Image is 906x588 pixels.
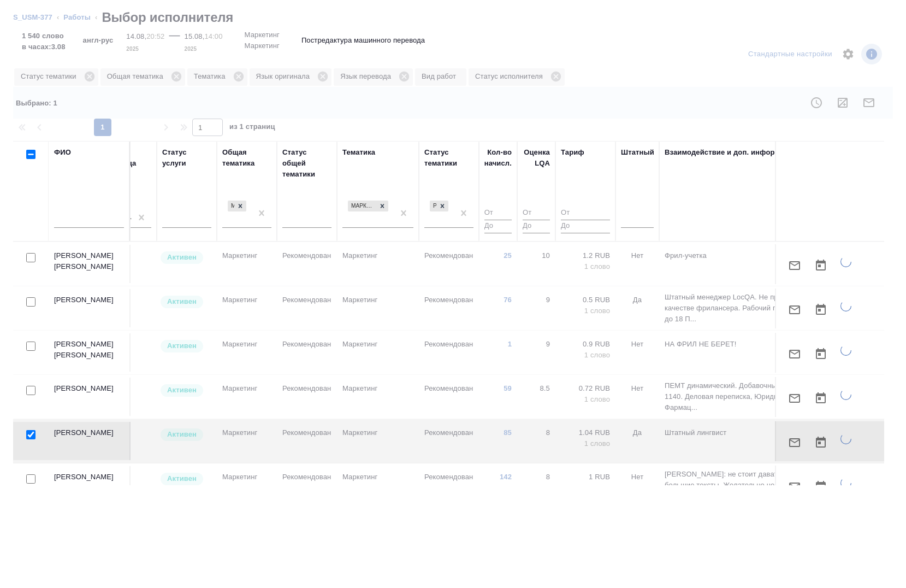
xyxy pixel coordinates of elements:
button: Открыть календарь загрузки [808,385,834,411]
input: От [484,207,512,220]
button: Открыть календарь загрузки [808,297,834,323]
td: [PERSON_NAME] [49,378,131,416]
button: Открыть календарь загрузки [808,252,834,279]
button: Открыть календарь загрузки [808,474,834,500]
div: Оценка LQA [523,147,550,169]
button: Открыть календарь загрузки [808,341,834,367]
button: Отправить предложение о работе [781,430,808,456]
td: [PERSON_NAME] [49,422,131,460]
div: Статус тематики [424,147,473,169]
input: Выбери исполнителей, чтобы отправить приглашение на работу [26,386,35,395]
div: Тариф [561,147,584,158]
div: Маркетинг [348,201,376,212]
input: Выбери исполнителей, чтобы отправить приглашение на работу [26,297,35,307]
td: [PERSON_NAME] [49,466,131,504]
div: Взаимодействие и доп. информация [665,147,797,158]
div: Маркетинг [347,199,389,213]
div: Рекомендован [429,199,449,213]
td: [PERSON_NAME] [PERSON_NAME] [49,245,131,283]
input: Выбери исполнителей, чтобы отправить приглашение на работу [26,253,35,262]
input: До [484,220,512,233]
td: [PERSON_NAME] [49,289,131,327]
div: Штатный [621,147,654,158]
input: От [523,207,550,220]
input: До [561,220,610,233]
input: Выбери исполнителей, чтобы отправить приглашение на работу [26,474,35,484]
input: От [561,207,610,220]
button: Открыть календарь загрузки [808,430,834,456]
div: Общая тематика [222,147,271,169]
button: Отправить предложение о работе [781,297,808,323]
div: ФИО [54,147,71,158]
div: Маркетинг [227,199,247,213]
td: [PERSON_NAME] [PERSON_NAME] [49,333,131,372]
div: Статус услуги [162,147,211,169]
input: Выбери исполнителей, чтобы отправить приглашение на работу [26,342,35,351]
button: Отправить предложение о работе [781,341,808,367]
input: До [523,220,550,233]
button: Отправить предложение о работе [781,385,808,411]
button: Отправить предложение о работе [781,474,808,500]
p: Постредактура машинного перевода [301,35,425,46]
div: Кол-во начисл. [484,147,512,169]
div: Маркетинг [228,201,234,212]
button: Отправить предложение о работе [781,252,808,279]
div: Статус общей тематики [282,147,331,180]
div: Тематика [342,147,375,158]
div: Рекомендован [430,201,436,212]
